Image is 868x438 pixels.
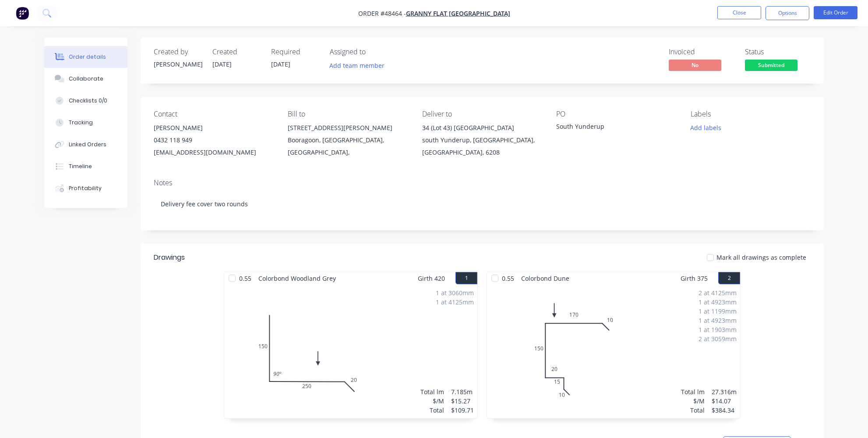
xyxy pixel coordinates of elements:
button: Add team member [330,60,389,71]
span: Colorbond Dune [518,272,573,285]
div: Timeline [69,162,92,170]
span: [DATE] [212,60,232,68]
div: Invoiced [669,48,734,56]
div: Profitability [69,184,102,192]
div: $384.34 [712,406,737,415]
button: 2 [718,272,740,284]
div: Total lm [420,387,444,396]
span: Mark all drawings as complete [716,253,806,262]
div: Drawings [154,252,185,263]
div: [PERSON_NAME]0432 118 949[EMAIL_ADDRESS][DOMAIN_NAME] [154,122,274,159]
span: Girth 420 [418,272,445,285]
div: $/M [420,396,444,406]
div: Bill to [288,110,408,118]
div: [PERSON_NAME] [154,60,202,69]
div: [EMAIL_ADDRESS][DOMAIN_NAME] [154,146,274,159]
button: Submitted [745,60,797,73]
div: 2 at 3059mm [699,334,737,343]
div: 1 at 3060mm [436,288,474,297]
button: Options [766,6,809,20]
div: $14.07 [712,396,737,406]
button: 1 [455,272,477,284]
div: south Yunderup, [GEOGRAPHIC_DATA], [GEOGRAPHIC_DATA], 6208 [422,134,542,159]
div: 1 at 4923mm [699,297,737,307]
div: 01502502090º1 at 3060mm1 at 4125mmTotal lm$/MTotal7.185m$15.27$109.71 [224,285,477,418]
div: [STREET_ADDRESS][PERSON_NAME] [288,122,408,134]
div: Total [420,406,444,415]
button: Close [717,6,761,19]
img: Factory [16,7,29,20]
div: Required [271,48,319,56]
span: [DATE] [271,60,290,68]
button: Tracking [44,112,127,134]
div: 34 (Lot 43) [GEOGRAPHIC_DATA] [422,122,542,134]
div: 2 at 4125mm [699,288,737,297]
div: Collaborate [69,75,103,83]
button: Add labels [685,122,726,134]
div: 0432 118 949 [154,134,274,146]
div: 27.316m [712,387,737,396]
div: Tracking [69,119,93,127]
div: Total [681,406,705,415]
div: South Yunderup [556,122,666,134]
div: Contact [154,110,274,118]
div: $15.27 [451,396,474,406]
div: $/M [681,396,705,406]
div: 0101520150170102 at 4125mm1 at 4923mm1 at 1199mm1 at 4923mm1 at 1903mm2 at 3059mmTotal lm$/MTotal... [487,285,740,418]
span: No [669,60,721,71]
div: Labels [691,110,811,118]
button: Add team member [325,60,389,71]
div: Assigned to [330,48,417,56]
div: Total lm [681,387,705,396]
button: Timeline [44,155,127,177]
div: Linked Orders [69,141,106,148]
div: 1 at 1199mm [699,307,737,316]
div: Deliver to [422,110,542,118]
div: Checklists 0/0 [69,97,107,105]
div: Notes [154,179,811,187]
button: Order details [44,46,127,68]
div: Created by [154,48,202,56]
div: Created [212,48,261,56]
div: [PERSON_NAME] [154,122,274,134]
button: Linked Orders [44,134,127,155]
span: Colorbond Woodland Grey [255,272,339,285]
span: 0.55 [498,272,518,285]
div: 1 at 4125mm [436,297,474,307]
div: $109.71 [451,406,474,415]
div: [STREET_ADDRESS][PERSON_NAME]Booragoon, [GEOGRAPHIC_DATA], [GEOGRAPHIC_DATA], [288,122,408,159]
div: Booragoon, [GEOGRAPHIC_DATA], [GEOGRAPHIC_DATA], [288,134,408,159]
span: Girth 375 [681,272,708,285]
span: 0.55 [236,272,255,285]
div: 1 at 4923mm [699,316,737,325]
div: 34 (Lot 43) [GEOGRAPHIC_DATA]south Yunderup, [GEOGRAPHIC_DATA], [GEOGRAPHIC_DATA], 6208 [422,122,542,159]
div: Status [745,48,811,56]
span: Order #48464 - [358,9,406,18]
div: 1 at 1903mm [699,325,737,334]
div: Delivery fee cover two rounds [154,191,811,217]
div: PO [556,110,676,118]
button: Collaborate [44,68,127,90]
button: Checklists 0/0 [44,90,127,112]
div: 7.185m [451,387,474,396]
a: Granny Flat [GEOGRAPHIC_DATA] [406,9,510,18]
button: Profitability [44,177,127,199]
button: Edit Order [814,6,857,19]
span: Submitted [745,60,797,71]
div: Order details [69,53,106,61]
